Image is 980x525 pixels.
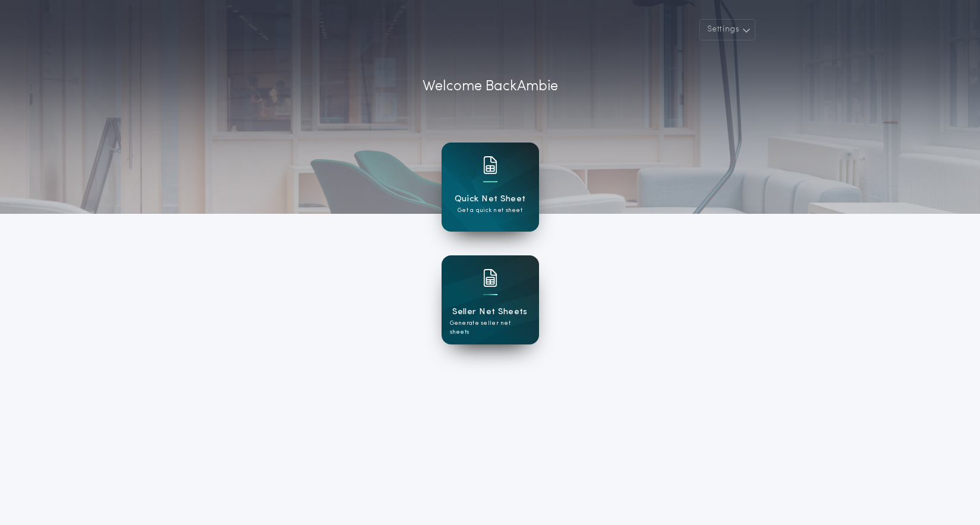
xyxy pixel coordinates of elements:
p: Welcome Back Ambie [423,76,558,97]
button: Settings [699,19,755,40]
h1: Quick Net Sheet [455,192,526,206]
a: card iconQuick Net SheetGet a quick net sheet [442,143,539,232]
img: card icon [483,269,497,287]
h1: Seller Net Sheets [452,305,528,319]
a: card iconSeller Net SheetsGenerate seller net sheets [442,255,539,344]
p: Get a quick net sheet [458,206,522,215]
img: card icon [483,156,497,174]
p: Generate seller net sheets [450,319,531,337]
